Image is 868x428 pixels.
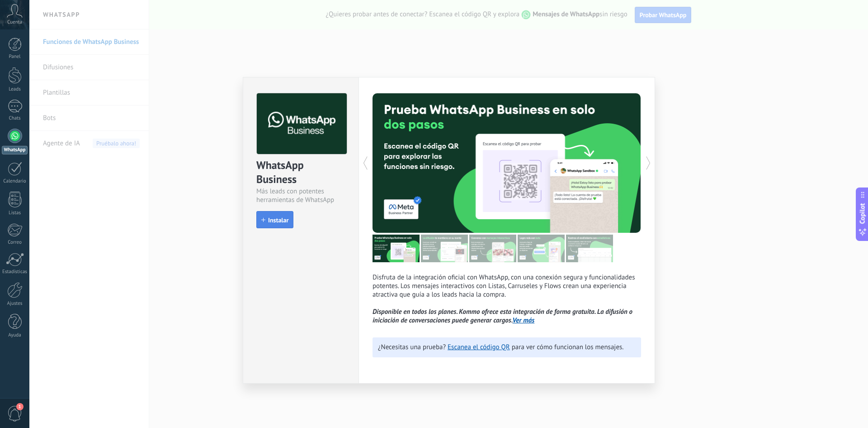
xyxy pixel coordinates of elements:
[2,54,28,60] div: Panel
[257,93,347,154] img: logo_main.png
[2,301,28,307] div: Ajustes
[2,115,28,121] div: Chats
[858,203,867,224] span: Copilot
[469,235,516,262] img: tour_image_1009fe39f4f058b759f0df5a2b7f6f06.png
[518,235,565,262] img: tour_image_62c9952fc9cf984da8d1d2aa2c453724.png
[373,308,632,325] i: Disponible en todos los planes. Kommo ofrece esta integración de forma gratuita. La difusión o in...
[2,178,28,184] div: Calendario
[566,235,613,262] img: tour_image_cc377002d0016b7ebaeb4dbe65cb2175.png
[16,403,24,410] span: 1
[512,343,624,351] span: para ver cómo funcionan los mensajes.
[2,332,28,338] div: Ayuda
[513,316,535,325] a: Ver más
[2,269,28,275] div: Estadísticas
[373,273,641,325] p: Disfruta de la integración oficial con WhatsApp, con una conexión segura y funcionalidades potent...
[256,187,345,204] div: Más leads con potentes herramientas de WhatsApp
[2,146,28,154] div: WhatsApp
[378,343,446,351] span: ¿Necesitas una prueba?
[268,217,288,223] span: Instalar
[2,240,28,245] div: Correo
[256,158,345,187] div: WhatsApp Business
[256,211,293,228] button: Instalar
[448,343,510,351] a: Escanea el código QR
[2,210,28,216] div: Listas
[373,235,420,262] img: tour_image_7a4924cebc22ed9e3259523e50fe4fd6.png
[421,235,468,262] img: tour_image_cc27419dad425b0ae96c2716632553fa.png
[2,87,28,92] div: Leads
[7,19,22,25] span: Cuenta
